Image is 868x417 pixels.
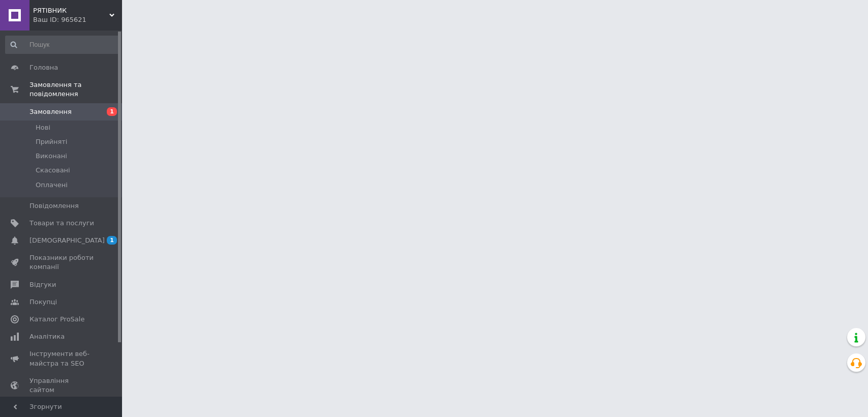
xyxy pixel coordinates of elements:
input: Пошук [5,36,119,54]
span: 1 [107,107,117,116]
div: Ваш ID: 965621 [33,15,122,24]
span: Замовлення та повідомлення [29,80,122,99]
span: Покупці [29,297,57,307]
span: Каталог ProSale [29,315,84,324]
span: РЯТІВНИК [33,6,109,15]
span: Інструменти веб-майстра та SEO [29,349,94,368]
span: Головна [29,63,58,72]
span: Повідомлення [29,201,79,211]
span: Показники роботи компанії [29,253,94,272]
span: Аналітика [29,332,65,341]
span: Відгуки [29,280,56,289]
span: Прийняті [36,137,67,146]
span: Нові [36,123,50,132]
span: Скасовані [36,166,70,175]
span: 1 [107,236,117,245]
span: Управління сайтом [29,376,94,395]
span: Товари та послуги [29,219,94,228]
span: [DEMOGRAPHIC_DATA] [29,236,105,245]
span: Оплачені [36,181,68,190]
span: Замовлення [29,107,72,116]
span: Виконані [36,152,67,161]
